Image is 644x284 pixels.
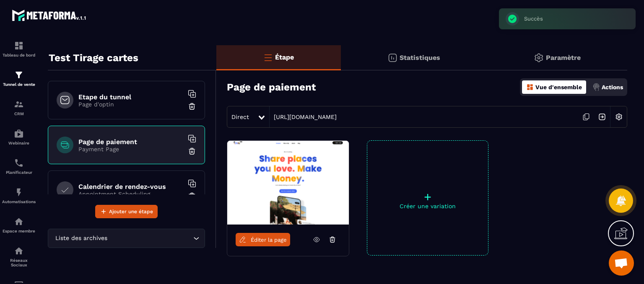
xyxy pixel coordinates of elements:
[2,82,36,87] p: Tunnel de vente
[609,250,634,276] a: Ouvrir le chat
[534,53,544,63] img: setting-gr.5f69749f.svg
[2,111,36,116] p: CRM
[109,234,191,243] input: Search for option
[2,53,36,57] p: Tableau de bord
[251,237,287,243] span: Éditer la page
[78,93,183,101] h6: Etape du tunnel
[188,192,196,200] img: trash
[2,170,36,175] p: Planificateur
[526,83,534,91] img: dashboard-orange.40269519.svg
[594,109,610,125] img: arrow-next.bcc2205e.svg
[2,64,36,93] a: formationformationTunnel de vente
[367,203,488,209] p: Créer une variation
[2,229,36,233] p: Espace membre
[95,205,158,218] button: Ajouter une étape
[2,122,36,152] a: automationsautomationsWebinaire
[2,181,36,210] a: automationsautomationsAutomatisations
[14,129,24,139] img: automations
[387,53,397,63] img: stats.20deebd0.svg
[14,158,24,168] img: scheduler
[2,199,36,204] p: Automatisations
[367,191,488,203] p: +
[602,84,623,90] p: Actions
[12,8,87,23] img: logo
[188,102,196,111] img: trash
[611,109,627,125] img: setting-w.858f3a88.svg
[78,191,183,197] p: Appointment Scheduling
[2,258,36,267] p: Réseaux Sociaux
[2,240,36,274] a: social-networksocial-networkRéseaux Sociaux
[14,99,24,109] img: formation
[236,233,290,246] a: Éditer la page
[14,41,24,51] img: formation
[14,246,24,256] img: social-network
[78,138,183,146] h6: Page de paiement
[227,141,349,225] img: image
[188,147,196,155] img: trash
[109,207,153,216] span: Ajouter une étape
[2,34,36,64] a: formationformationTableau de bord
[270,114,337,120] a: [URL][DOMAIN_NAME]
[14,187,24,197] img: automations
[49,49,138,66] p: Test Tirage cartes
[48,229,205,248] div: Search for option
[78,101,183,108] p: Page d'optin
[227,81,316,93] h3: Page de paiement
[78,183,183,191] h6: Calendrier de rendez-vous
[2,210,36,240] a: automationsautomationsEspace membre
[546,54,581,62] p: Paramètre
[400,54,440,62] p: Statistiques
[2,93,36,122] a: formationformationCRM
[2,152,36,181] a: schedulerschedulerPlanificateur
[592,83,600,91] img: actions.d6e523a2.png
[14,217,24,227] img: automations
[231,114,249,120] span: Direct
[2,141,36,145] p: Webinaire
[53,234,109,243] span: Liste des archives
[535,84,582,90] p: Vue d'ensemble
[263,52,273,62] img: bars-o.4a397970.svg
[78,146,183,152] p: Payment Page
[14,70,24,80] img: formation
[275,53,294,61] p: Étape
